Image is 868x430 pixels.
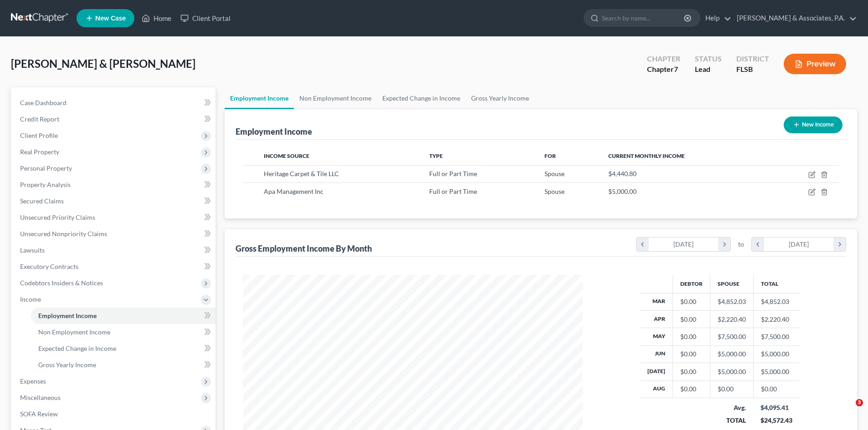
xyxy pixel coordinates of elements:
[680,349,703,359] div: $0.00
[701,10,731,26] a: Help
[718,367,746,376] div: $5,000.00
[718,332,746,341] div: $7,500.00
[38,328,110,336] span: Non Employment Income
[13,95,216,111] a: Case Dashboard
[31,340,216,357] a: Expected Change in Income
[264,152,309,159] span: Income Source
[649,238,719,251] div: [DATE]
[764,238,834,251] div: [DATE]
[695,54,722,64] div: Status
[20,279,103,287] span: Codebtors Insiders & Notices
[784,54,846,74] button: Preview
[544,170,565,177] span: Spouse
[680,332,703,341] div: $0.00
[718,238,730,251] i: chevron_right
[13,242,216,258] a: Lawsuits
[429,187,477,195] span: Full or Part Time
[640,293,673,310] th: Mar
[20,377,46,385] span: Expenses
[718,349,746,359] div: $5,000.00
[837,399,859,421] iframe: Intercom live chat
[608,170,637,177] span: $4,440.80
[225,87,294,109] a: Employment Income
[544,152,556,159] span: For
[717,416,746,425] div: TOTAL
[856,399,863,406] span: 3
[833,238,846,251] i: chevron_right
[753,293,800,310] td: $4,852.03
[20,132,58,139] span: Client Profile
[38,312,97,319] span: Employment Income
[13,226,216,242] a: Unsecured Nonpriority Claims
[753,328,800,345] td: $7,500.00
[760,416,792,425] div: $24,572.43
[31,324,216,340] a: Non Employment Income
[647,64,680,75] div: Chapter
[718,315,746,324] div: $2,220.40
[20,197,64,205] span: Secured Claims
[236,126,312,137] div: Employment Income
[753,275,800,293] th: Total
[640,310,673,328] th: Apr
[608,152,685,159] span: Current Monthly Income
[640,345,673,363] th: Jun
[640,363,673,380] th: [DATE]
[429,152,443,159] span: Type
[20,164,72,172] span: Personal Property
[718,384,746,394] div: $0.00
[760,403,792,412] div: $4,095.41
[20,394,61,401] span: Miscellaneous
[137,10,176,26] a: Home
[753,380,800,398] td: $0.00
[736,64,769,75] div: FLSB
[20,246,45,254] span: Lawsuits
[753,310,800,328] td: $2,220.40
[680,315,703,324] div: $0.00
[784,116,842,133] button: New Income
[695,64,722,75] div: Lead
[637,238,649,251] i: chevron_left
[736,54,769,64] div: District
[13,258,216,275] a: Executory Contracts
[176,10,235,26] a: Client Portal
[31,357,216,373] a: Gross Yearly Income
[673,275,710,293] th: Debtor
[20,410,58,418] span: SOFA Review
[13,209,216,226] a: Unsecured Priority Claims
[466,87,534,109] a: Gross Yearly Income
[602,10,685,26] input: Search by name...
[718,297,746,306] div: $4,852.03
[13,111,216,127] a: Credit Report
[674,65,678,73] span: 7
[429,170,477,177] span: Full or Part Time
[264,187,324,195] span: Apa Management Inc
[608,187,637,195] span: $5,000.00
[377,87,466,109] a: Expected Change in Income
[38,361,96,369] span: Gross Yearly Income
[717,403,746,412] div: Avg.
[640,380,673,398] th: Aug
[647,54,680,64] div: Chapter
[680,297,703,306] div: $0.00
[753,363,800,380] td: $5,000.00
[31,308,216,324] a: Employment Income
[738,240,744,249] span: to
[20,230,107,238] span: Unsecured Nonpriority Claims
[20,99,67,106] span: Case Dashboard
[264,170,339,177] span: Heritage Carpet & Tile LLC
[11,57,195,70] span: [PERSON_NAME] & [PERSON_NAME]
[732,10,857,26] a: [PERSON_NAME] & Associates, P.A.
[680,367,703,376] div: $0.00
[294,87,377,109] a: Non Employment Income
[20,181,71,188] span: Property Analysis
[20,295,41,303] span: Income
[710,275,753,293] th: Spouse
[752,238,764,251] i: chevron_left
[20,148,59,156] span: Real Property
[640,328,673,345] th: May
[38,344,116,352] span: Expected Change in Income
[20,213,95,221] span: Unsecured Priority Claims
[20,263,78,270] span: Executory Contracts
[680,384,703,394] div: $0.00
[13,406,216,422] a: SOFA Review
